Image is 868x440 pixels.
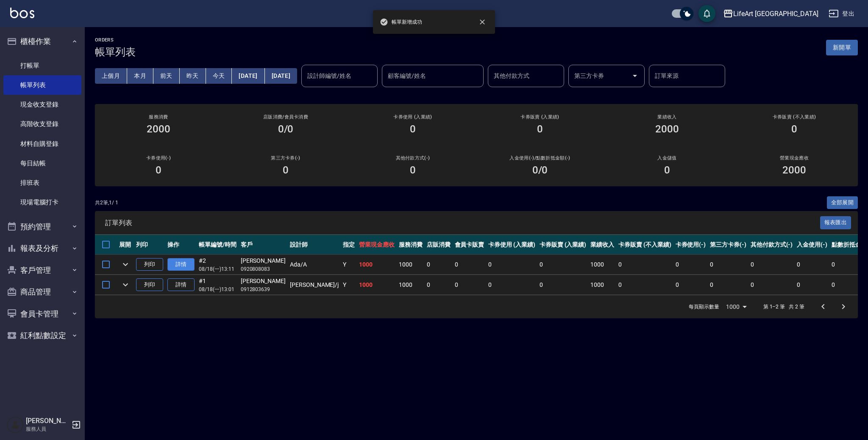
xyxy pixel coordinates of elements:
p: 每頁顯示數量 [689,303,719,311]
p: 08/18 (一) 13:01 [199,286,236,293]
td: #1 [197,275,239,295]
p: 08/18 (一) 13:11 [199,265,236,273]
td: 0 [616,275,673,295]
button: 上個月 [95,68,127,84]
button: 紅利點數設定 [3,324,81,346]
img: Person [7,416,24,433]
td: 0 [537,255,589,275]
td: 0 [708,255,748,275]
td: 0 [748,275,795,295]
span: 帳單新增成功 [380,18,422,26]
th: 服務消費 [397,235,425,255]
td: 0 [486,255,537,275]
th: 帳單編號/時間 [197,235,239,255]
h3: 0 [664,164,670,176]
a: 材料自購登錄 [3,134,81,154]
th: 客戶 [239,235,288,255]
h3: 0 [410,123,416,135]
h2: ORDERS [95,37,136,43]
td: 0 [673,275,708,295]
a: 現場電腦打卡 [3,192,81,212]
td: Ada /A [288,255,341,275]
h2: 營業現金應收 [741,155,848,161]
button: 列印 [136,278,163,291]
h3: 0 [410,164,416,176]
a: 報表匯出 [820,218,851,226]
h2: 入金使用(-) /點數折抵金額(-) [487,155,593,161]
th: 卡券販賣 (不入業績) [616,235,673,255]
th: 卡券使用(-) [673,235,708,255]
h3: 0/0 [278,123,294,135]
th: 卡券販賣 (入業績) [537,235,589,255]
a: 打帳單 [3,56,81,75]
h3: 0 [156,164,161,176]
a: 新開單 [826,43,858,51]
button: [DATE] [232,68,264,84]
a: 詳情 [167,258,195,271]
th: 入金使用(-) [795,235,829,255]
th: 營業現金應收 [357,235,397,255]
button: 今天 [206,68,232,84]
h2: 業績收入 [614,114,721,120]
button: 商品管理 [3,281,81,303]
div: [PERSON_NAME] [241,256,286,265]
button: 報表匯出 [820,216,851,229]
h3: 0 /0 [532,164,548,176]
th: 第三方卡券(-) [708,235,748,255]
h3: 0 [283,164,289,176]
button: 列印 [136,258,163,271]
h3: 2000 [655,123,679,135]
a: 現金收支登錄 [3,95,81,114]
td: 0 [795,275,829,295]
button: close [473,13,492,31]
p: 0920808083 [241,265,286,273]
div: LifeArt [GEOGRAPHIC_DATA] [733,8,818,19]
th: 指定 [341,235,357,255]
button: 新開單 [826,40,858,55]
h2: 卡券使用 (入業績) [359,114,466,120]
th: 展開 [117,235,134,255]
th: 操作 [165,235,197,255]
button: 報表及分析 [3,237,81,259]
h2: 其他付款方式(-) [359,155,466,161]
td: 1000 [357,275,397,295]
td: 0 [486,275,537,295]
th: 會員卡販賣 [453,235,487,255]
h2: 卡券販賣 (入業績) [487,114,593,120]
a: 每日結帳 [3,154,81,173]
th: 其他付款方式(-) [748,235,795,255]
h2: 店販消費 /會員卡消費 [232,114,339,120]
td: 0 [537,275,589,295]
p: 共 2 筆, 1 / 1 [95,199,118,206]
h3: 0 [537,123,543,135]
h3: 2000 [147,123,170,135]
div: [PERSON_NAME] [241,277,286,286]
h3: 帳單列表 [95,46,136,58]
td: 0 [795,255,829,275]
td: 0 [708,275,748,295]
th: 店販消費 [425,235,453,255]
button: 本月 [127,68,153,84]
p: 服務人員 [26,425,69,433]
td: #2 [197,255,239,275]
td: Y [341,275,357,295]
h2: 卡券販賣 (不入業績) [741,114,848,120]
button: Open [628,69,642,82]
button: 前天 [153,68,180,84]
button: expand row [119,278,132,291]
td: 0 [453,255,487,275]
a: 詳情 [167,278,195,291]
td: Y [341,255,357,275]
th: 列印 [134,235,165,255]
div: 1000 [723,295,750,318]
a: 高階收支登錄 [3,114,81,134]
h2: 卡券使用(-) [105,155,212,161]
button: 預約管理 [3,216,81,238]
td: 0 [453,275,487,295]
th: 設計師 [288,235,341,255]
h2: 入金儲值 [614,155,721,161]
a: 排班表 [3,173,81,192]
h3: 2000 [782,164,806,176]
button: 昨天 [180,68,206,84]
button: 全部展開 [827,196,858,209]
